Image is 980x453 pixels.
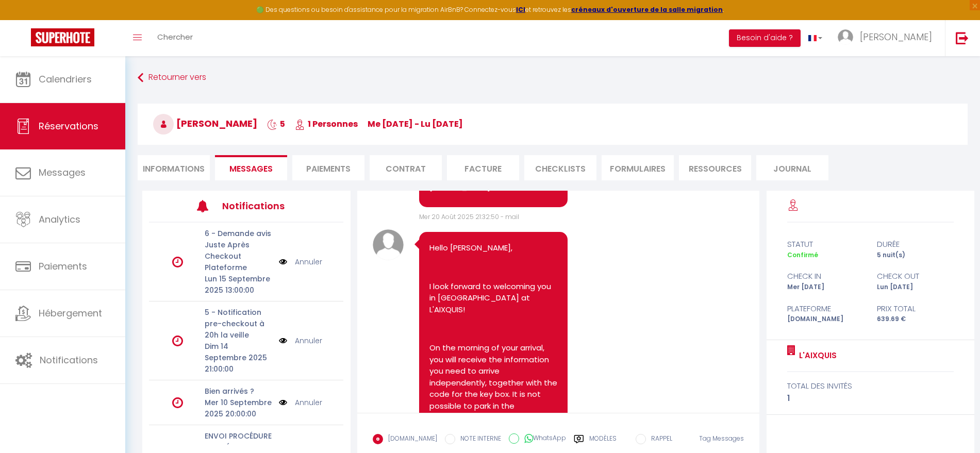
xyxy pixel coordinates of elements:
img: avatar.png [373,229,404,260]
a: L'AIXQUIS [795,349,837,362]
p: Hello [PERSON_NAME], [429,242,557,254]
button: Besoin d'aide ? [729,29,801,47]
div: check out [870,270,960,282]
li: Paiements [292,155,364,180]
label: WhatsApp [519,433,566,445]
li: Facture [447,155,519,180]
a: créneaux d'ouverture de la salle migration [571,5,723,14]
li: Informations [138,155,210,180]
div: Mer [DATE] [780,282,871,292]
a: Annuler [295,335,322,346]
div: 1 [787,392,954,405]
li: Journal [756,155,828,180]
p: Dim 14 Septembre 2025 21:00:00 [205,341,272,375]
span: Tag Messages [699,434,744,443]
img: NO IMAGE [279,335,287,346]
div: total des invités [787,380,954,392]
div: 5 nuit(s) [870,250,960,260]
li: FORMULAIRES [602,155,674,180]
div: [DOMAIN_NAME] [780,314,871,324]
a: Retourner vers [138,69,968,87]
img: NO IMAGE [279,397,287,408]
a: ... [PERSON_NAME] [830,20,945,56]
span: me [DATE] - lu [DATE] [368,118,463,130]
div: durée [870,238,960,250]
img: logout [956,31,969,44]
label: [DOMAIN_NAME] [383,434,437,445]
label: Modèles [589,434,617,452]
img: NO IMAGE [279,256,287,267]
span: Réservations [39,120,98,132]
a: ICI [516,5,525,14]
div: statut [780,238,871,250]
span: Messages [39,166,86,179]
span: Analytics [39,213,80,226]
span: Calendriers [39,73,92,86]
label: NOTE INTERNE [455,434,501,445]
label: RAPPEL [646,434,672,445]
a: Annuler [295,256,322,267]
h3: Notifications [222,194,303,217]
span: Confirmé [787,250,818,259]
span: Chercher [157,31,193,42]
span: [PERSON_NAME] [153,117,257,130]
span: Messages [229,163,273,175]
div: check in [780,270,871,282]
div: 639.69 € [870,314,960,324]
span: Mer 20 Août 2025 21:32:50 - mail [419,212,519,221]
p: I look forward to welcoming you in [GEOGRAPHIC_DATA] at L'AIXQUIS! [429,281,557,316]
a: Annuler [295,397,322,408]
p: 5 - Notification pre-checkout à 20h la veille [205,307,272,341]
span: 5 [267,118,285,130]
button: Ouvrir le widget de chat LiveChat [8,4,39,35]
p: 6 - Demande avis Juste Après Checkout Plateforme [205,228,272,273]
div: Plateforme [780,303,871,315]
span: [PERSON_NAME] [860,30,932,43]
span: Paiements [39,260,87,273]
div: Prix total [870,303,960,315]
div: Lun [DATE] [870,282,960,292]
li: Ressources [679,155,751,180]
span: Notifications [40,354,98,366]
img: Super Booking [31,28,94,46]
span: 1 Personnes [295,118,358,130]
span: Hébergement [39,307,102,320]
p: Lun 15 Septembre 2025 13:00:00 [205,273,272,296]
p: Mer 10 Septembre 2025 20:00:00 [205,397,272,420]
li: CHECKLISTS [524,155,596,180]
li: Contrat [370,155,442,180]
a: Chercher [150,20,201,56]
p: Bien arrivés ? [205,385,272,397]
img: ... [838,29,853,45]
